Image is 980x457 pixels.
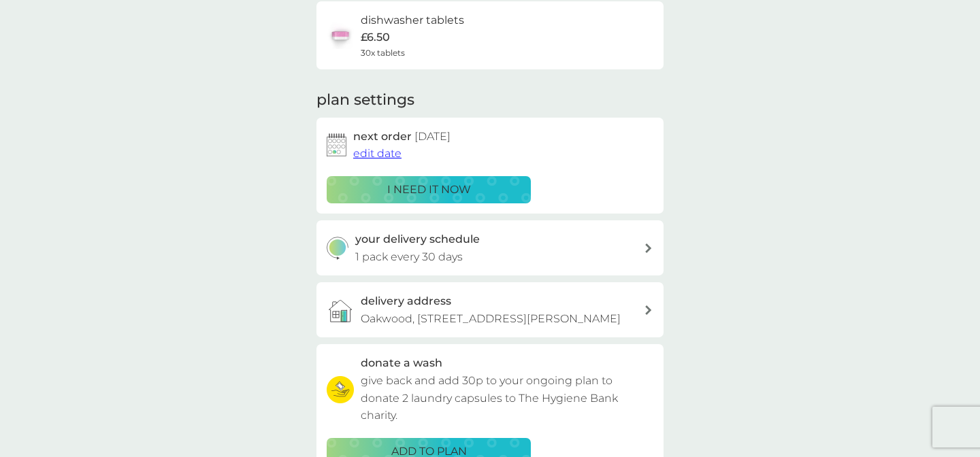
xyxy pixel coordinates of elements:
span: edit date [353,147,402,160]
h2: plan settings [316,90,414,111]
h6: dishwasher tablets [361,12,464,29]
img: dishwasher tablets [327,22,354,49]
p: give back and add 30p to your ongoing plan to donate 2 laundry capsules to The Hygiene Bank charity. [361,372,653,424]
button: i need it now [327,176,531,203]
span: 30x tablets [361,46,405,59]
h3: donate a wash [361,354,442,372]
h3: your delivery schedule [355,231,480,248]
p: 1 pack every 30 days [355,248,463,266]
button: edit date [353,145,402,163]
p: £6.50 [361,29,390,46]
h2: next order [353,128,451,146]
a: delivery addressOakwood, [STREET_ADDRESS][PERSON_NAME] [316,282,664,337]
span: [DATE] [414,130,451,143]
h3: delivery address [361,292,451,310]
p: Oakwood, [STREET_ADDRESS][PERSON_NAME] [361,310,621,328]
p: i need it now [387,181,471,199]
button: your delivery schedule1 pack every 30 days [316,220,664,275]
